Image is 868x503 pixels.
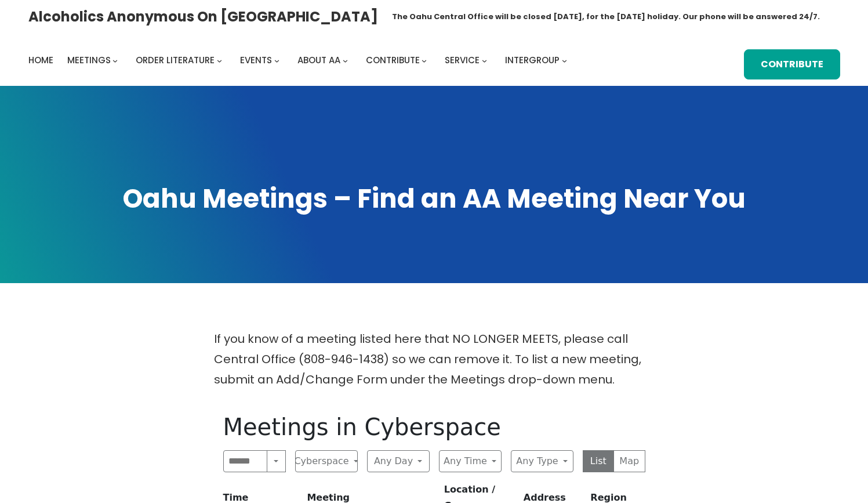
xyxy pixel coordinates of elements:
a: Service [445,52,480,68]
button: Any Type [511,450,573,472]
a: Home [28,52,53,68]
a: Events [240,52,272,68]
a: Meetings [67,52,111,68]
span: About AA [297,54,340,66]
span: Service [445,54,480,66]
button: Any Day [367,450,430,472]
button: Any Time [439,450,502,472]
a: Contribute [744,49,840,79]
button: Contribute submenu [422,57,427,63]
button: Service submenu [482,57,487,63]
button: Map [613,450,645,472]
a: Contribute [366,52,420,68]
nav: Intergroup [28,52,571,68]
a: Intergroup [505,52,560,68]
span: Intergroup [505,54,560,66]
span: Home [28,54,53,66]
button: Meetings submenu [112,57,118,63]
button: Search [267,450,285,472]
h1: The Oahu Central Office will be closed [DATE], for the [DATE] holiday. Our phone will be answered... [392,11,820,23]
button: List [583,450,615,472]
a: About AA [297,52,340,68]
h1: Oahu Meetings – Find an AA Meeting Near You [28,181,840,216]
span: Events [240,54,272,66]
button: Intergroup submenu [562,57,567,63]
button: Order Literature submenu [217,57,222,63]
button: About AA submenu [343,57,348,63]
button: Cyberspace [295,450,358,472]
span: Contribute [366,54,420,66]
input: Search [223,450,268,472]
button: Events submenu [274,57,279,63]
a: Alcoholics Anonymous on [GEOGRAPHIC_DATA] [28,4,378,29]
span: Meetings [67,54,111,66]
span: Order Literature [136,54,215,66]
h1: Meetings in Cyberspace [223,413,645,441]
p: If you know of a meeting listed here that NO LONGER MEETS, please call Central Office (808-946-14... [214,329,655,390]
